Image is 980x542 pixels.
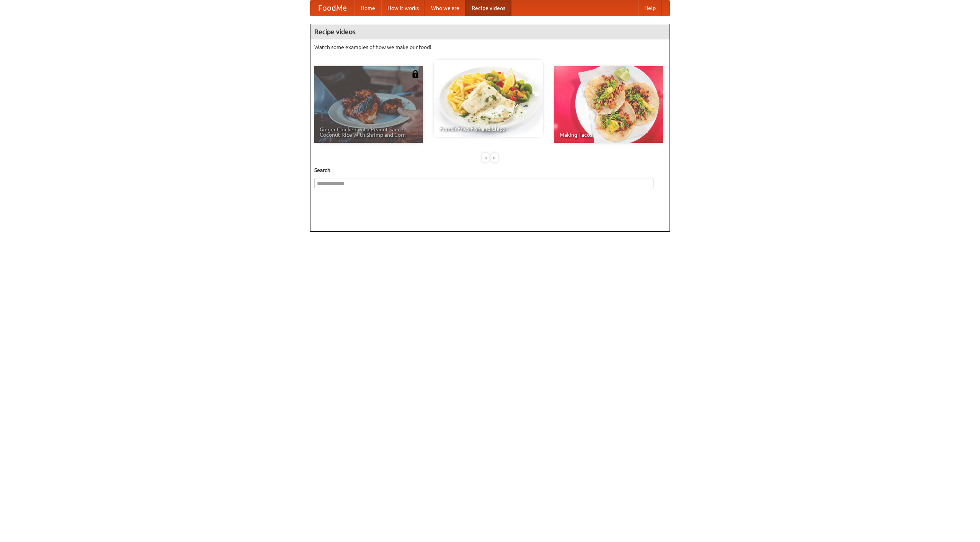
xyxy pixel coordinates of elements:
span: French Fries Fish and Chips [439,126,537,131]
a: How it works [381,0,425,16]
a: Recipe videos [465,0,511,16]
h5: Search [314,166,666,174]
div: » [491,153,498,162]
a: FoodMe [310,0,354,16]
span: Making Tacos [560,132,658,138]
img: 483408.png [412,70,419,78]
a: Making Tacos [554,66,663,143]
h4: Recipe videos [310,24,670,39]
p: Watch some examples of how we make our food! [314,43,666,51]
a: Help [638,0,662,16]
a: French Fries Fish and Chips [434,60,543,137]
a: Who we are [425,0,465,16]
a: Home [354,0,381,16]
div: « [482,153,489,162]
